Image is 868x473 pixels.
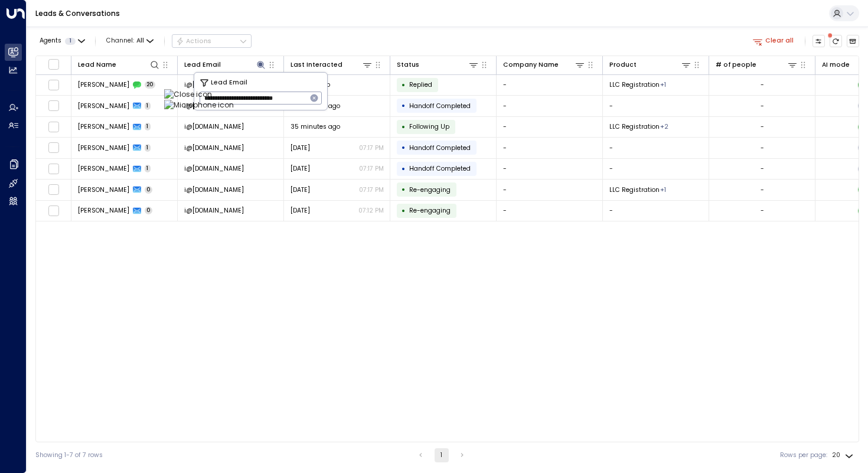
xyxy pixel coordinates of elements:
div: Lead Name [78,59,161,70]
td: - [497,75,603,96]
div: Status [397,60,419,70]
span: Tae Jeong [78,102,129,110]
td: - [497,159,603,180]
div: • [402,203,406,218]
div: Last Interacted [291,60,342,70]
div: Showing 1-7 of 7 rows [35,451,103,460]
span: Handoff Completed [409,164,471,173]
span: Tae Jeong [78,206,129,215]
td: - [497,180,603,200]
div: Button group with a nested menu [172,34,252,48]
span: Toggle select all [48,58,59,70]
td: - [497,138,603,158]
span: Toggle select row [48,100,59,112]
div: # of people [716,59,798,70]
p: 07:12 PM [358,206,384,215]
div: • [402,161,406,177]
span: Handoff Completed [409,102,471,110]
span: i@taeyjeong.com [184,206,244,215]
button: Actions [172,34,252,48]
span: LLC Registration [609,80,660,89]
div: Status [397,59,479,70]
div: • [402,140,406,155]
label: Rows per page: [780,451,827,460]
span: Replied [409,80,432,89]
p: 07:17 PM [359,143,384,152]
div: • [402,182,406,197]
div: Virtual Mailbox,Virtual Office [660,122,668,131]
a: Leads & Conversations [35,8,120,18]
td: - [603,159,709,180]
td: - [497,201,603,221]
span: There are new threads available. Refresh the grid to view the latest updates. [830,35,843,48]
span: Agents [40,38,61,44]
div: # of people [716,60,756,70]
span: Trigger [409,206,451,215]
span: 1 [145,144,151,152]
span: i@taeyjeong.com [184,80,244,89]
span: Sep 04, 2025 [291,143,310,152]
span: LLC Registration [609,122,660,131]
span: 0 [145,207,153,214]
button: Agents1 [35,35,88,47]
span: i@taeyjeong.com [184,122,244,131]
div: - [761,206,764,215]
span: Toggle select row [48,142,59,154]
span: i@taeyjeong.com [184,143,244,152]
div: - [761,80,764,89]
div: - [761,122,764,131]
span: 1 [145,165,151,172]
span: 35 minutes ago [291,122,340,131]
p: 07:17 PM [359,164,384,173]
td: - [603,96,709,116]
div: Virtual Mailbox [660,80,666,89]
span: i@taeyjeong.com [184,185,244,194]
div: • [402,77,406,93]
span: 1 [145,123,151,131]
td: - [497,117,603,138]
span: Following Up [409,122,449,131]
div: Lead Email [184,60,221,70]
img: Close icon [164,89,234,100]
div: Company Name [503,59,586,70]
div: Lead Email [184,59,267,70]
span: Tae Jeong [78,80,129,89]
span: LLC Registration [609,185,660,194]
div: Product [609,59,692,70]
span: Sep 04, 2025 [291,185,310,194]
div: • [402,119,406,135]
button: page 1 [435,448,449,462]
div: Company Name [503,60,559,70]
span: 0 [145,186,153,194]
span: i@taeyjeong.com [184,164,244,173]
span: Tae Jeong [78,143,129,152]
span: Tae Jeong [78,122,129,131]
span: Toggle select row [48,79,59,90]
div: AI mode [822,60,850,70]
span: Toggle select row [48,205,59,216]
div: - [761,185,764,194]
img: Microphone icon [164,100,234,110]
div: • [402,98,406,113]
span: Sep 04, 2025 [291,206,310,215]
div: - [761,143,764,152]
p: 07:17 PM [359,185,384,194]
button: Channel:All [103,35,157,47]
span: Trigger [409,185,451,194]
span: Toggle select row [48,184,59,195]
button: Archived Leads [847,35,860,48]
span: All [136,37,144,44]
td: - [603,138,709,158]
td: - [603,201,709,221]
td: - [497,96,603,116]
button: Clear all [749,35,798,47]
div: Lead Name [78,60,116,70]
span: 1 [65,38,76,45]
span: 1 [145,102,151,110]
div: - [761,102,764,110]
span: Sep 04, 2025 [291,164,310,173]
span: Lead Email [211,78,247,88]
span: 20 [145,81,156,89]
div: Actions [176,37,212,45]
div: Last Interacted [291,59,373,70]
